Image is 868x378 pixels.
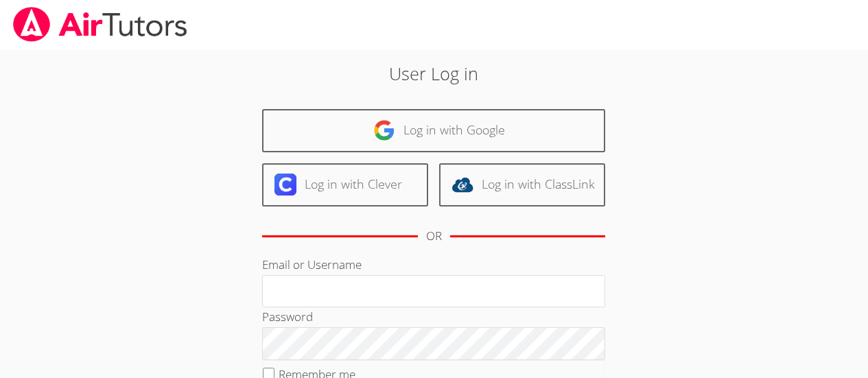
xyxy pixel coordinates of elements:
[12,7,189,42] img: airtutors_banner-c4298cdbf04f3fff15de1276eac7730deb9818008684d7c2e4769d2f7ddbe033.png
[262,309,313,324] label: Password
[200,60,668,86] h2: User Log in
[262,163,428,206] a: Log in with Clever
[373,119,395,141] img: google-logo-50288ca7cdecda66e5e0955fdab243c47b7ad437acaf1139b6f446037453330a.svg
[262,109,605,152] a: Log in with Google
[426,226,442,246] div: OR
[439,163,605,206] a: Log in with ClassLink
[274,174,296,196] img: clever-logo-6eab21bc6e7a338710f1a6ff85c0baf02591cd810cc4098c63d3a4b26e2feb20.svg
[451,174,473,196] img: classlink-logo-d6bb404cc1216ec64c9a2012d9dc4662098be43eaf13dc465df04b49fa7ab582.svg
[262,257,362,272] label: Email or Username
